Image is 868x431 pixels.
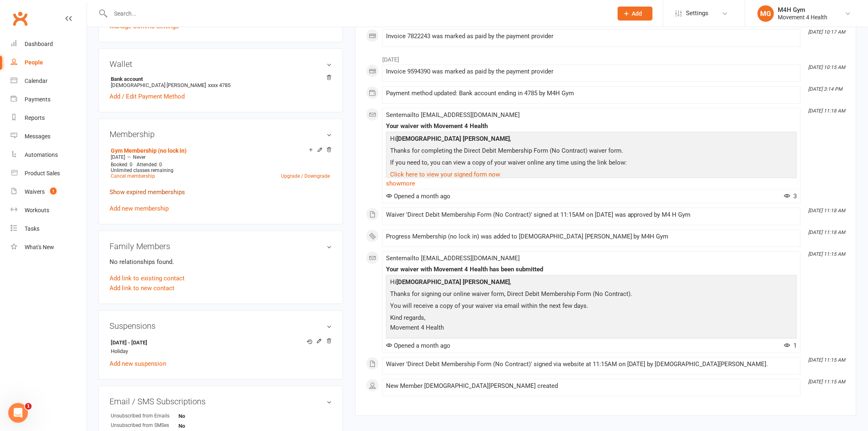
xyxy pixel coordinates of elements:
span: Add [632,10,642,17]
div: Tasks [25,225,39,232]
h3: Wallet [110,60,332,69]
span: Unlimited classes remaining [111,167,174,173]
a: Add / Edit Payment Method [110,92,185,101]
i: [DATE] 11:18 AM [809,108,845,114]
span: 1 [784,342,797,349]
div: Unsubscribed from Emails [111,412,178,420]
a: Add new membership [110,205,169,212]
span: Settings [686,4,709,23]
button: Add [618,7,653,21]
span: Never [133,154,146,160]
div: Invoice 7822243 was marked as paid by the payment provider [386,33,797,40]
a: Cancel membership [111,173,155,179]
a: Reports [11,109,87,127]
h3: Membership [110,130,332,139]
span: 1 [25,403,32,410]
strong: [DATE] - [DATE] [111,339,328,347]
div: Calendar [25,78,48,84]
p: Kind regards, Movement 4 Health [388,313,795,335]
h3: Family Members [110,242,332,251]
li: Holiday [110,337,332,357]
a: Workouts [11,201,87,220]
div: People [25,59,43,66]
input: Search... [108,8,607,19]
div: New Member [DEMOGRAPHIC_DATA][PERSON_NAME] created [386,383,797,390]
a: Payments [11,90,87,109]
span: [DATE] [111,154,125,160]
div: Unsubscribed from SMSes [111,422,178,430]
a: show more [386,178,797,189]
span: Opened a month ago [386,193,450,200]
i: [DATE] 11:15 AM [809,357,845,363]
span: Sent email to [EMAIL_ADDRESS][DOMAIN_NAME] [386,111,520,119]
a: Waivers 1 [11,183,87,201]
a: Automations [11,146,87,164]
div: Your waiver with Movement 4 Health has been submitted [386,266,797,273]
a: What's New [11,238,87,257]
p: You will receive a copy of your waiver via email within the next few days. [388,301,795,313]
div: Your waiver with Movement 4 Health [386,123,797,130]
a: Calendar [11,72,87,90]
a: Click here to view your signed form now [390,171,500,178]
a: Dashboard [11,35,87,53]
div: Workouts [25,207,49,213]
a: Messages [11,127,87,146]
a: Show expired memberships [110,188,185,196]
div: Payments [25,96,50,103]
div: Waiver 'Direct Debit Membership Form (No Contract)' signed at 11:15AM on [DATE] was approved by M... [386,211,797,218]
a: People [11,53,87,72]
div: Waiver 'Direct Debit Membership Form (No Contract)' signed via website at 11:15AM on [DATE] by [D... [386,361,797,368]
strong: No [178,413,226,419]
strong: [DEMOGRAPHIC_DATA] [PERSON_NAME] [396,278,510,286]
div: MG [758,5,774,22]
i: [DATE] 11:18 AM [809,229,845,235]
a: Tasks [11,220,87,238]
strong: Bank account [111,76,328,82]
i: [DATE] 10:17 AM [809,29,845,35]
p: Hi , [388,277,795,289]
i: [DATE] 11:15 AM [809,379,845,385]
div: Payment method updated: Bank account ending in 4785 by M4H Gym [386,90,797,97]
h3: Email / SMS Subscriptions [110,397,332,406]
div: — [109,154,332,160]
a: Product Sales [11,164,87,183]
div: Product Sales [25,170,60,177]
iframe: Intercom live chat [8,403,28,423]
div: Automations [25,151,58,158]
div: What's New [25,244,54,250]
h3: Suspensions [110,321,332,330]
i: [DATE] 10:15 AM [809,64,845,70]
i: [DATE] 3:14 PM [809,86,843,92]
div: Invoice 9594390 was marked as paid by the payment provider [386,68,797,75]
li: [DEMOGRAPHIC_DATA] [PERSON_NAME] [110,75,332,89]
i: [DATE] 11:15 AM [809,251,845,257]
div: Progress Membership (no lock in) was added to [DEMOGRAPHIC_DATA] [PERSON_NAME] by M4H Gym [386,233,797,240]
p: If you need to, you can view a copy of your waiver online any time using the link below: [388,158,795,170]
p: No relationships found. [110,257,332,267]
li: [DATE] [366,51,846,64]
div: Dashboard [25,41,53,47]
span: Opened a month ago [386,342,450,349]
div: Movement 4 Health [778,14,828,21]
div: Messages [25,133,50,140]
i: [DATE] 11:18 AM [809,208,845,213]
a: Add link to existing contact [110,273,185,283]
span: Sent email to [EMAIL_ADDRESS][DOMAIN_NAME] [386,254,520,262]
a: Upgrade / Downgrade [281,173,330,179]
strong: No [178,423,226,429]
a: Add new suspension [110,360,166,367]
a: Add link to new contact [110,283,174,293]
div: Reports [25,115,45,121]
div: M4H Gym [778,6,828,14]
p: Hi , [388,134,795,146]
p: Thanks for signing our online waiver form, Direct Debit Membership Form (No Contract). [388,289,795,301]
div: Waivers [25,188,45,195]
p: Thanks for completing the Direct Debit Membership Form (No Contract) waiver form. [388,146,795,158]
span: xxxx 4785 [208,82,231,88]
strong: [DEMOGRAPHIC_DATA] [PERSON_NAME] [396,135,510,142]
span: 1 [50,188,57,195]
a: Gym Membership (no lock in) [111,147,187,154]
span: 3 [784,193,797,200]
span: Booked: 0 [111,162,132,167]
span: Attended: 0 [137,162,162,167]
